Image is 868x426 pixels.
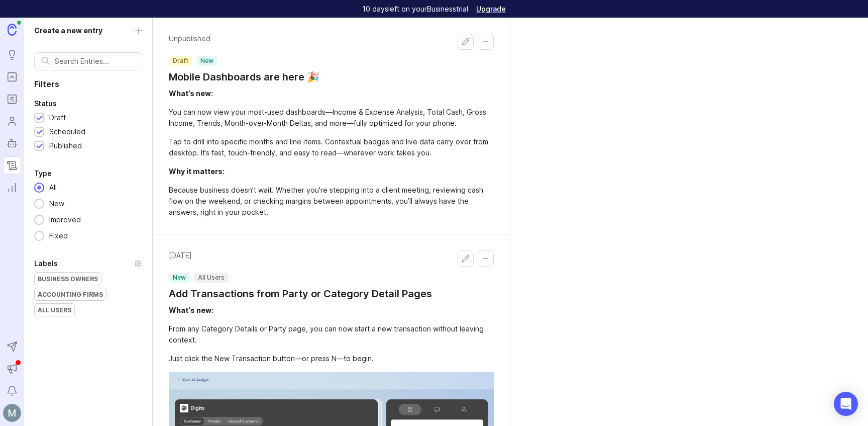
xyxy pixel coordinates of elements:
div: Business Owners [35,273,101,285]
div: What's new: [169,306,213,314]
a: Reporting [3,179,21,197]
div: What’s new: [169,89,213,98]
a: Add Transactions from Party or Category Detail Pages [169,287,432,301]
div: Open Intercom Messenger [834,392,858,416]
button: Send to Autopilot [3,337,21,356]
a: Create a new entry [24,18,152,44]
div: Fixed [44,230,73,241]
p: All Users [198,274,225,282]
a: Users [3,112,21,130]
div: You can now view your most-used dashboards—Income & Expense Analysis, Total Cash, Gross Income, T... [169,107,494,129]
p: 10 days left on your Business trial [362,4,468,14]
a: Changelog [3,156,21,175]
div: Type [34,167,52,180]
div: New [44,198,69,209]
div: Why it matters: [169,167,225,176]
p: new [173,274,186,282]
input: Search Entries... [55,56,135,67]
p: draft [173,57,188,65]
a: Roadmaps [3,90,21,108]
div: Because business doesn’t wait. Whether you're stepping into a client meeting, reviewing cash flow... [169,185,494,218]
a: Upgrade [476,6,506,13]
button: Collapse changelog entry [478,34,494,50]
button: Collapse changelog entry [478,250,494,267]
button: Edit changelog entry [458,34,474,50]
div: Labels [34,258,58,270]
p: new [200,57,213,65]
div: From any Category Details or Party page, you can now start a new transaction without leaving cont... [169,323,494,346]
time: [DATE] [169,250,432,261]
a: Portal [3,68,21,86]
p: Filters [24,78,152,90]
a: Autopilot [3,134,21,152]
div: Just click the New Transaction button—or press N—to begin. [169,353,494,364]
div: All [44,182,62,193]
img: Michelle Henley [3,404,21,422]
p: Unpublished [169,34,319,44]
div: All Users [35,304,74,316]
button: Edit changelog entry [458,250,474,267]
div: Create a new entry [34,25,102,36]
button: Announcements [3,360,21,378]
button: Notifications [3,382,21,400]
div: Published [49,140,82,151]
div: Tap to drill into specific months and line items. Contextual badges and live data carry over from... [169,136,494,158]
img: Canny Home [8,24,17,35]
div: Status [34,98,57,110]
div: Improved [44,214,86,225]
div: Draft [49,112,66,123]
a: Mobile Dashboards are here 🎉 [169,70,319,84]
div: Scheduled [49,126,85,137]
div: Accounting Firms [35,288,106,300]
a: Ideas [3,46,21,64]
